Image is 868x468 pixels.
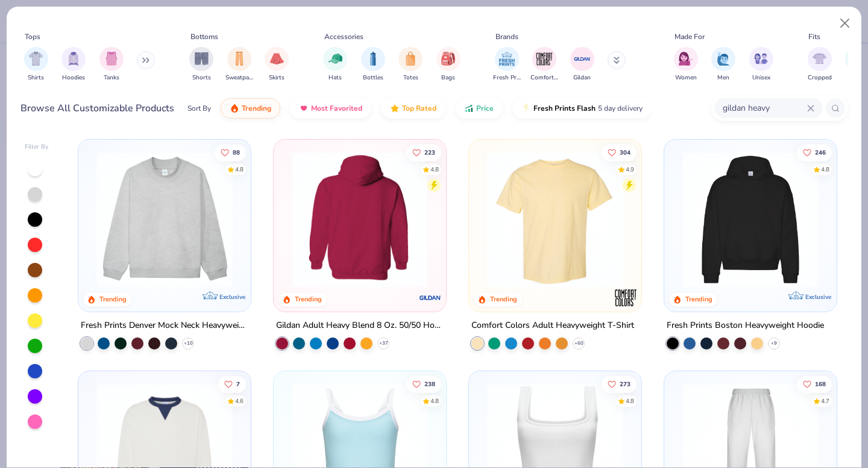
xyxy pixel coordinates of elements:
img: f5d85501-0dbb-4ee4-b115-c08fa3845d83 [90,152,239,288]
div: filter for Skirts [265,47,289,82]
img: Hats Image [329,52,342,66]
div: Gildan Adult Heavy Blend 8 Oz. 50/50 Hooded Sweatshirt [276,318,444,333]
div: filter for Gildan [570,47,594,82]
span: Top Rated [402,103,436,113]
img: Shorts Image [195,52,209,66]
span: Hats [329,73,342,82]
span: 88 [233,149,241,155]
span: Totes [403,73,418,82]
span: + 9 [771,340,777,347]
button: Close [834,12,857,35]
button: Most Favorited [290,98,371,119]
button: filter button [265,47,289,82]
img: Bags Image [441,52,454,66]
button: filter button [570,47,594,82]
button: Like [797,375,832,392]
div: filter for Shirts [24,47,48,82]
button: Like [797,144,832,161]
span: Unisex [752,73,770,82]
button: Like [406,375,441,392]
div: filter for Women [674,47,698,82]
img: 029b8af0-80e6-406f-9fdc-fdf898547912 [481,152,629,288]
button: filter button [436,47,461,82]
button: filter button [323,47,347,82]
div: 4.8 [821,165,829,174]
div: filter for Comfort Colors [530,47,558,82]
img: Comfort Colors Image [535,50,553,68]
div: 4.8 [430,396,439,405]
button: filter button [61,47,86,82]
div: Comfort Colors Adult Heavyweight T-Shirt [471,318,634,333]
img: Hoodies Image [67,52,80,66]
img: Shirts Image [29,52,43,66]
span: Men [717,73,729,82]
div: Fresh Prints Boston Heavyweight Hoodie [667,318,824,333]
div: filter for Shorts [189,47,213,82]
div: filter for Cropped [808,47,832,82]
button: filter button [225,47,253,82]
span: Most Favorited [311,103,362,113]
span: Shorts [192,73,211,82]
div: filter for Men [711,47,735,82]
span: Gildan [573,73,591,82]
div: 4.6 [236,396,244,405]
button: Like [219,375,247,392]
span: + 37 [379,340,388,347]
div: filter for Bags [436,47,461,82]
img: trending.gif [230,103,239,113]
button: Like [602,144,637,161]
span: + 10 [184,340,193,347]
button: filter button [24,47,48,82]
span: + 60 [574,340,583,347]
img: Fresh Prints Image [498,50,516,68]
button: Trending [221,98,280,119]
button: filter button [749,47,773,82]
span: Shirts [28,73,44,82]
button: filter button [99,47,124,82]
span: 246 [815,149,826,155]
img: Sweatpants Image [233,52,246,66]
span: 304 [620,149,631,155]
span: 5 day delivery [598,102,643,115]
button: filter button [361,47,385,82]
span: Bottles [363,73,383,82]
div: Fits [808,31,820,42]
div: 4.8 [626,396,634,405]
div: filter for Tanks [99,47,124,82]
img: Totes Image [404,52,417,66]
img: 01756b78-01f6-4cc6-8d8a-3c30c1a0c8ac [434,152,582,288]
img: flash.gif [521,103,531,113]
img: most_fav.gif [299,103,309,113]
button: filter button [493,47,521,82]
div: filter for Hats [323,47,347,82]
div: filter for Hoodies [61,47,86,82]
button: Price [455,98,503,119]
div: Accessories [324,31,363,42]
img: Tanks Image [105,52,118,66]
span: Bags [441,73,455,82]
span: Tanks [104,73,119,82]
img: Gildan Image [573,50,591,68]
div: filter for Totes [398,47,423,82]
span: Fresh Prints Flash [533,103,596,113]
span: 7 [237,381,241,387]
span: 223 [424,149,435,155]
div: Brands [495,31,518,42]
img: Women Image [679,52,693,66]
button: Like [406,144,441,161]
span: Cropped [808,73,832,82]
button: filter button [398,47,423,82]
img: e55d29c3-c55d-459c-bfd9-9b1c499ab3c6 [629,152,777,288]
span: Trending [242,103,271,113]
img: Cropped Image [813,52,826,66]
input: Try "T-Shirt" [722,101,807,115]
button: Like [602,375,637,392]
div: filter for Fresh Prints [493,47,521,82]
div: Filter By [25,143,49,152]
div: Made For [675,31,705,42]
span: Hoodies [62,73,85,82]
div: Bottoms [190,31,218,42]
button: filter button [808,47,832,82]
div: 4.8 [430,165,439,174]
span: Sweatpants [225,73,253,82]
